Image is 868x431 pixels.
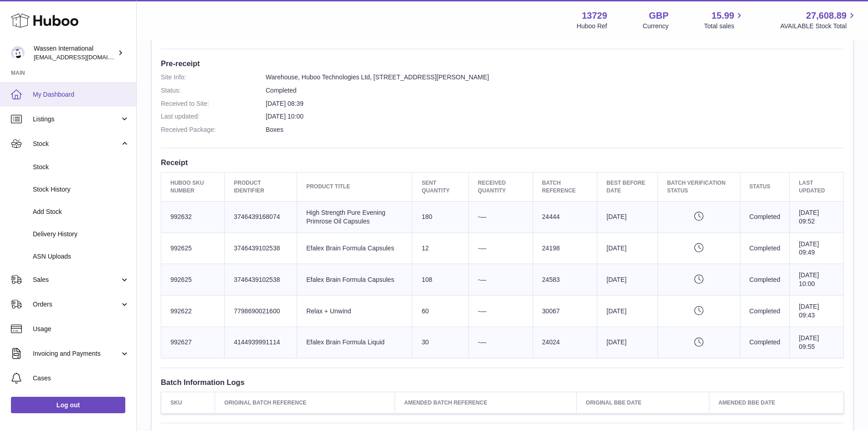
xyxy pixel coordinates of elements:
td: Completed [740,201,790,233]
td: 24024 [533,327,597,358]
td: [DATE] [597,264,658,296]
td: -— [468,264,533,296]
strong: 13729 [582,10,607,22]
th: Batch Verification Status [657,172,740,201]
span: Stock [33,140,120,148]
span: Stock History [33,185,129,194]
td: 24198 [533,233,597,264]
td: 30067 [533,296,597,327]
td: Completed [740,327,790,358]
td: [DATE] 09:49 [790,233,844,264]
dd: Warehouse, Huboo Technologies Ltd, [STREET_ADDRESS][PERSON_NAME] [266,73,844,82]
td: 3746439168074 [225,201,297,233]
th: Amended BBE Date [709,392,843,413]
th: Product Identifier [225,172,297,201]
div: Huboo Ref [577,22,607,31]
span: Sales [33,275,120,284]
span: Invoicing and Payments [33,349,120,358]
span: [EMAIL_ADDRESS][DOMAIN_NAME] [34,53,134,61]
span: Total sales [704,22,745,31]
h3: Pre-receipt [161,58,844,68]
td: 3746439102538 [225,264,297,296]
td: -— [468,233,533,264]
dt: Last updated: [161,112,266,121]
span: AVAILABLE Stock Total [780,22,857,31]
td: [DATE] [597,327,658,358]
th: Best Before Date [597,172,658,201]
span: Delivery History [33,230,129,239]
td: 992627 [161,327,225,358]
span: Listings [33,115,120,124]
td: 992625 [161,264,225,296]
a: Log out [11,397,125,413]
td: 24583 [533,264,597,296]
td: 30 [412,327,468,358]
td: Efalex Brain Formula Capsules [297,233,412,264]
span: 27,608.89 [806,10,847,22]
th: Batch Reference [533,172,597,201]
h3: Batch Information Logs [161,377,844,387]
td: 7798690021600 [225,296,297,327]
h3: Receipt [161,157,844,167]
th: Amended Batch Reference [395,392,577,413]
th: SKU [161,392,215,413]
td: 180 [412,201,468,233]
span: Usage [33,325,129,333]
td: Relax + Unwind [297,296,412,327]
td: [DATE] 09:55 [790,327,844,358]
td: Completed [740,296,790,327]
th: Product title [297,172,412,201]
dd: [DATE] 10:00 [266,112,844,121]
th: Last updated [790,172,844,201]
th: Original BBE Date [576,392,709,413]
th: Received Quantity [468,172,533,201]
td: [DATE] 09:43 [790,296,844,327]
td: 12 [412,233,468,264]
td: [DATE] [597,201,658,233]
td: Completed [740,233,790,264]
dt: Received Package: [161,125,266,134]
img: internationalsupplychain@wassen.com [11,46,25,60]
div: Wassen International [34,44,116,62]
td: [DATE] [597,233,658,264]
td: 992622 [161,296,225,327]
span: 15.99 [711,10,734,22]
span: Stock [33,163,129,171]
td: [DATE] 09:52 [790,201,844,233]
td: -— [468,201,533,233]
td: [DATE] 10:00 [790,264,844,296]
td: 60 [412,296,468,327]
td: Completed [740,264,790,296]
dd: [DATE] 08:39 [266,99,844,108]
td: -— [468,296,533,327]
span: Add Stock [33,208,129,216]
td: [DATE] [597,296,658,327]
td: Efalex Brain Formula Liquid [297,327,412,358]
td: 4144939991114 [225,327,297,358]
a: 15.99 Total sales [704,10,745,31]
td: -— [468,327,533,358]
a: 27,608.89 AVAILABLE Stock Total [780,10,857,31]
td: 24444 [533,201,597,233]
th: Sent Quantity [412,172,468,201]
td: Efalex Brain Formula Capsules [297,264,412,296]
div: Currency [643,22,669,31]
span: My Dashboard [33,90,129,99]
span: Orders [33,300,120,309]
span: ASN Uploads [33,252,129,261]
th: Huboo SKU Number [161,172,225,201]
dt: Site Info: [161,73,266,82]
dt: Status: [161,86,266,95]
strong: GBP [649,10,668,22]
td: 992632 [161,201,225,233]
dt: Received to Site: [161,99,266,108]
dd: Completed [266,86,844,95]
span: Cases [33,374,129,383]
td: 3746439102538 [225,233,297,264]
td: High Strength Pure Evening Primrose Oil Capsules [297,201,412,233]
td: 108 [412,264,468,296]
th: Status [740,172,790,201]
td: 992625 [161,233,225,264]
th: Original Batch Reference [215,392,395,413]
dd: Boxes [266,125,844,134]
